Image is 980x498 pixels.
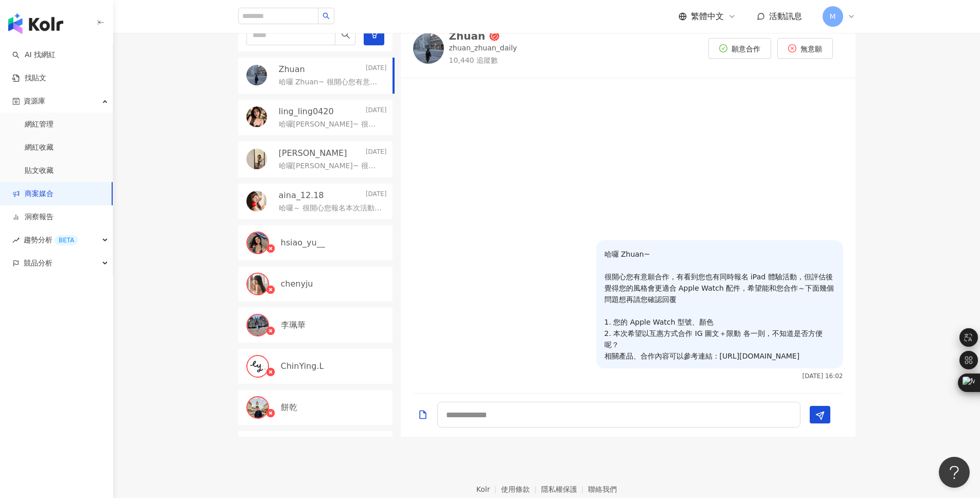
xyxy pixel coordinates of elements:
p: ChinYing.L [281,361,324,372]
a: 網紅管理 [25,119,54,130]
a: 商案媒合 [12,189,54,199]
span: 資源庫 [24,90,45,113]
p: 李珮華 [281,319,306,331]
iframe: Help Scout Beacon - Open [939,457,970,488]
a: 使用條款 [501,485,541,493]
span: rise [12,237,20,244]
span: 無意願 [800,45,822,53]
a: Kolr [476,485,501,493]
span: search [341,30,350,39]
img: KOL Avatar [247,315,268,335]
p: 哈囉 Zhuan~ 很開心您有意願合作，有看到您也有同時報名 iPad 體驗活動，但評估後覺得您的風格會更適合 Apple Watch 配件，希望能和您合作～下面幾個問題想再請您確認回覆 1. ... [604,248,835,362]
span: filter [370,30,379,39]
p: [PERSON_NAME] [279,148,347,159]
img: KOL Avatar [246,106,267,127]
p: [DATE] [366,106,387,117]
a: 洞察報告 [12,212,54,222]
p: chenyju [281,278,313,290]
a: 貼文收藏 [25,166,54,176]
p: 哈囉[PERSON_NAME]~ 很開心您有意願合作，下面幾個問題想再請您確認回覆 1. 您的 Apple Watch 型號、顏色 2. 本次希望以互惠方式合作 IG圖文＋限動 各一則，不知道是... [279,119,383,130]
span: 競品分析 [24,252,52,275]
a: 隱私權保護 [541,485,589,493]
button: Send [810,406,830,423]
img: KOL Avatar [247,274,268,294]
p: 哈囉～ 很開心您報名本次活動！ 由於本次合作希望是以產品互惠的方式進行，也想再次和您確認是否可以接受呢～ 若有意願合作，也想先詢問您的 Apple Watch 型號？ 謝謝！ [279,203,383,214]
span: 趨勢分析 [24,228,78,252]
span: 繁體中文 [691,11,724,22]
div: BETA [55,235,78,245]
p: [DATE] [366,148,387,159]
div: Zhuan [449,31,486,41]
button: Add a file [418,402,428,426]
img: KOL Avatar [246,191,267,211]
span: 願意合作 [732,45,760,53]
span: close-circle [788,44,796,52]
img: KOL Avatar [247,233,268,253]
a: 找貼文 [12,73,46,83]
p: [DATE] 16:02 [803,372,843,380]
img: logo [8,13,63,34]
p: [DATE] [366,190,387,201]
button: 無意願 [777,38,833,59]
p: 餅乾 [281,402,297,413]
img: KOL Avatar [247,397,268,418]
a: searchAI 找網紅 [12,50,56,60]
img: KOL Avatar [246,65,267,85]
a: 聯絡我們 [588,485,617,493]
p: 哈囉 Zhuan~ 很開心您有意願合作，有看到您也有同時報名 iPad 體驗活動，但評估後覺得您的風格會更適合 Apple Watch 配件，希望能和您合作～下面幾個問題想再請您確認回覆 1. ... [279,77,383,87]
p: zhuan_zhuan_daily [449,43,518,54]
p: hsiao_yu__ [281,237,325,248]
p: 10,440 追蹤數 [449,56,518,66]
a: KOL AvatarZhuanzhuan_zhuan_daily10,440 追蹤數 [413,31,518,65]
p: aina_12.18 [279,190,324,201]
button: 願意合作 [708,38,771,59]
img: KOL Avatar [246,149,267,169]
p: Zhuan [279,64,305,75]
span: check-circle [719,44,727,52]
span: 活動訊息 [769,11,802,21]
p: [DATE] [366,64,387,75]
a: 網紅收藏 [25,143,54,153]
img: KOL Avatar [247,356,268,377]
img: KOL Avatar [413,33,444,64]
p: ling_ling0420 [279,106,334,117]
span: M [829,11,835,22]
p: 哈囉[PERSON_NAME]~ 很開心您有意願合作，下面幾個問題想再請您確認回覆 1. 您的 Apple Watch 型號、顏色 2. 本次希望以互惠方式合作 Reels＋限動 各一則，不知道... [279,161,383,171]
span: search [323,12,330,20]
